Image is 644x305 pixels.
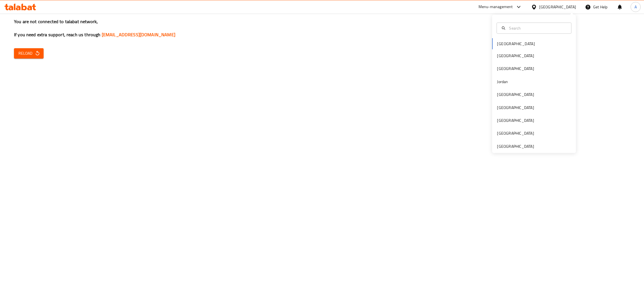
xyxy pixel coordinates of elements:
div: Jordan [497,79,508,85]
button: Reload [14,48,44,59]
div: [GEOGRAPHIC_DATA] [539,4,576,10]
div: [GEOGRAPHIC_DATA] [497,130,534,136]
div: [GEOGRAPHIC_DATA] [497,117,534,124]
span: A [634,4,637,10]
div: [GEOGRAPHIC_DATA] [497,66,534,72]
a: [EMAIL_ADDRESS][DOMAIN_NAME] [102,30,175,39]
div: [GEOGRAPHIC_DATA] [497,143,534,149]
div: [GEOGRAPHIC_DATA] [497,91,534,98]
input: Search [507,25,568,31]
div: [GEOGRAPHIC_DATA] [497,53,534,59]
span: Reload [18,50,39,57]
div: [GEOGRAPHIC_DATA] [497,104,534,110]
h3: You are not connected to talabat network, If you need extra support, reach us through [14,18,630,38]
div: Menu-management [479,4,513,10]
